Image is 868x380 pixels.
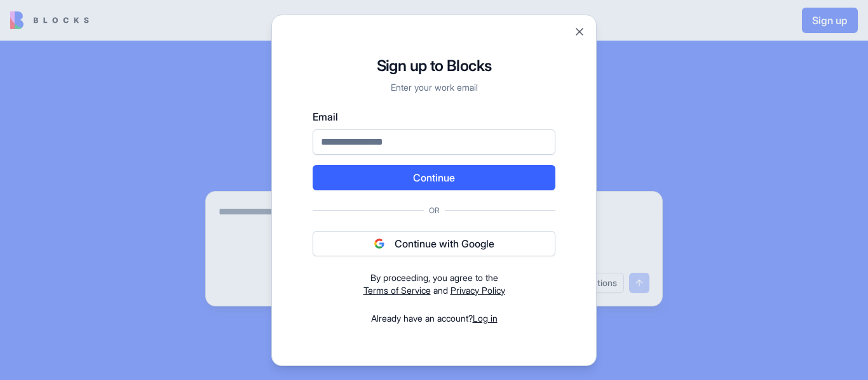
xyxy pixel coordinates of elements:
label: Email [313,109,555,124]
button: Close [573,25,586,38]
button: Continue [313,165,555,190]
p: Enter your work email [313,81,555,94]
a: Terms of Service [363,285,431,296]
div: and [313,272,555,297]
a: Log in [473,313,498,324]
img: google logo [374,239,384,249]
div: Already have an account? [313,312,555,325]
button: Continue with Google [313,231,555,256]
a: Privacy Policy [451,285,505,296]
div: By proceeding, you agree to the [313,272,555,284]
span: Or [424,206,445,216]
h1: Sign up to Blocks [313,56,555,76]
